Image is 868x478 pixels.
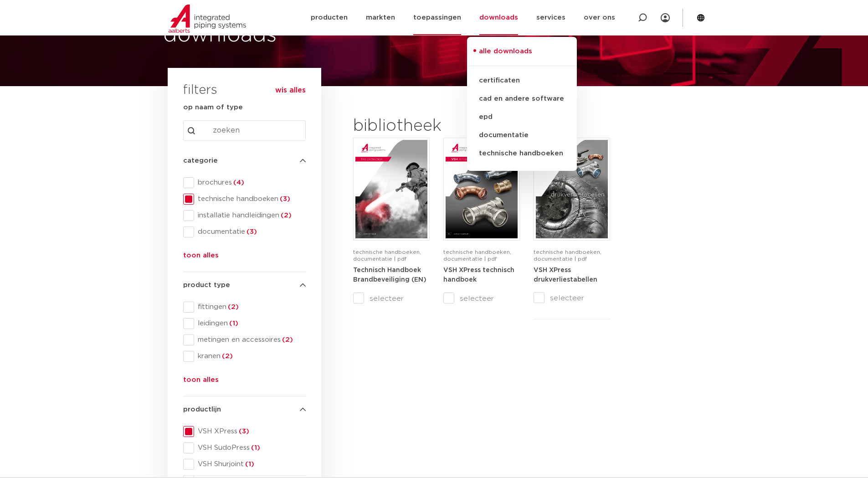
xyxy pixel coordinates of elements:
[183,250,219,265] button: toon alles
[194,443,306,452] span: VSH SudoPress
[279,212,292,219] span: (2)
[250,444,260,451] span: (1)
[467,126,577,144] a: documentatie
[278,195,290,202] span: (3)
[183,351,306,362] div: kranen(2)
[467,72,577,90] a: certificaten
[245,228,257,235] span: (3)
[467,144,577,163] a: technische handboeken
[194,460,306,469] span: VSH Shurjoint
[183,280,306,291] h4: product type
[467,108,577,126] a: epd
[163,21,430,50] h1: downloads
[194,211,306,220] span: installatie handleidingen
[443,293,520,304] label: selecteer
[353,115,515,137] h2: bibliotheek
[183,404,306,415] h4: productlijn
[183,442,306,453] div: VSH SudoPress(1)
[183,334,306,345] div: metingen en accessoires(2)
[194,335,306,344] span: metingen en accessoires
[534,267,597,283] a: VSH XPress drukverliestabellen
[183,318,306,329] div: leidingen(1)
[183,80,217,102] h3: filters
[237,428,249,435] span: (3)
[446,140,518,238] img: VSH-XPress_A4TM_5008762_2025_4.1_NL-pdf.jpg
[183,226,306,237] div: documentatie(3)
[353,249,421,262] span: technische handboeken, documentatie | pdf
[226,303,239,310] span: (2)
[228,320,238,327] span: (1)
[221,353,233,360] span: (2)
[281,336,293,343] span: (2)
[194,319,306,328] span: leidingen
[183,194,306,205] div: technische handboeken(3)
[183,155,306,166] h4: categorie
[183,459,306,470] div: VSH Shurjoint(1)
[275,86,306,95] button: wis alles
[467,90,577,108] a: cad en andere software
[355,140,427,238] img: FireProtection_A4TM_5007915_2025_2.0_EN-pdf.jpg
[183,210,306,221] div: installatie handleidingen(2)
[194,227,306,236] span: documentatie
[183,375,219,389] button: toon alles
[536,140,608,238] img: VSH-XPress_PLT_A4_5007629_2024-2.0_NL-pdf.jpg
[443,267,514,283] a: VSH XPress technisch handboek
[443,249,511,262] span: technische handboeken, documentatie | pdf
[194,352,306,361] span: kranen
[183,426,306,437] div: VSH XPress(3)
[183,302,306,313] div: fittingen(2)
[353,293,430,304] label: selecteer
[183,177,306,188] div: brochures(4)
[183,104,243,111] strong: op naam of type
[232,179,244,186] span: (4)
[244,461,254,468] span: (1)
[194,195,306,204] span: technische handboeken
[467,46,577,66] a: alle downloads
[353,267,426,283] a: Technisch Handboek Brandbeveiliging (EN)
[194,178,306,187] span: brochures
[534,249,601,262] span: technische handboeken, documentatie | pdf
[194,303,306,312] span: fittingen
[534,293,610,303] label: selecteer
[194,427,306,436] span: VSH XPress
